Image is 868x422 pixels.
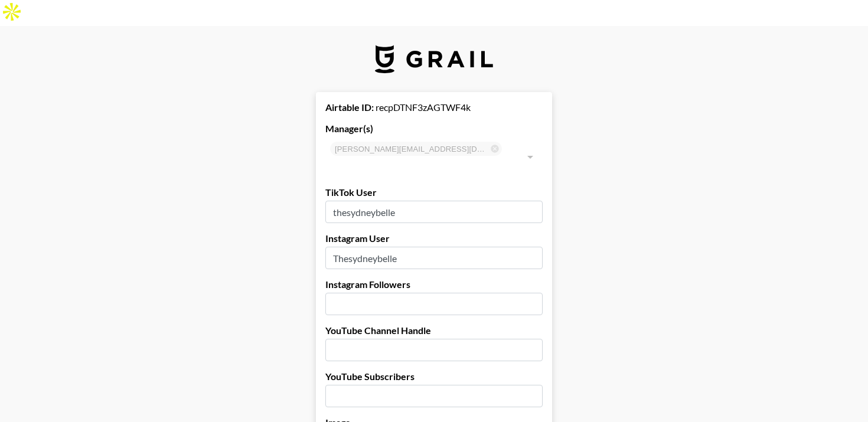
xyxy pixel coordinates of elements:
label: Instagram User [325,233,543,244]
img: Grail Talent Logo [375,45,493,73]
strong: Airtable ID: [325,102,374,113]
label: YouTube Subscribers [325,371,543,382]
label: TikTok User [325,187,543,198]
label: Manager(s) [325,123,543,135]
label: Instagram Followers [325,279,543,290]
div: recpDTNF3zAGTWF4k [325,102,543,113]
label: YouTube Channel Handle [325,325,543,336]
